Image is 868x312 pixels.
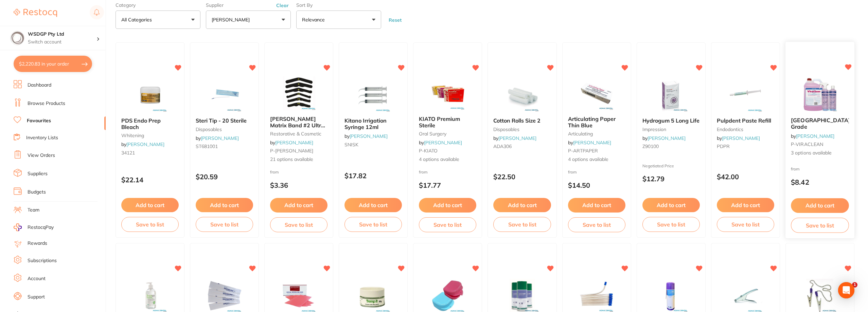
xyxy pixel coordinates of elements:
p: $20.59 [196,173,253,181]
a: Subscriptions [28,257,57,264]
a: [PERSON_NAME] [424,140,462,146]
a: Support [28,294,45,300]
span: 4 options available [568,156,625,163]
span: 34121 [121,150,135,156]
a: Restocq Logo [14,5,57,21]
span: P-[PERSON_NAME] [270,148,313,154]
span: Z90100 [642,143,659,149]
small: whitening [121,133,179,138]
a: [PERSON_NAME] [648,135,686,141]
small: articulating [568,131,625,136]
small: impression [642,127,700,132]
button: Save to list [791,218,849,233]
span: SNISK [344,142,358,148]
img: Viraclean Hospital Grade [798,78,842,112]
b: Cotton Rolls Size 2 [493,117,551,124]
p: $17.77 [419,181,476,189]
button: Save to list [270,217,327,232]
span: KIATO Premium Sterile [419,115,460,128]
b: PDS Endo Prep Bleach [121,117,179,130]
button: Add to cart [791,198,849,213]
span: by [121,141,164,147]
img: Articulating Paper Thin Blue [574,76,619,110]
b: Pulpdent Paste Refill [717,117,774,124]
span: by [344,133,388,139]
a: [PERSON_NAME] [722,135,760,141]
button: Relevance [296,11,381,29]
b: Steri Tip - 20 Sterile [196,117,253,124]
small: restorative & cosmetic [270,131,327,136]
img: RestocqPay [14,223,22,231]
button: Save to list [196,217,253,232]
span: by [419,140,462,146]
button: [PERSON_NAME] [206,11,291,29]
span: Kitano Irrigation Syringe 12ml [344,117,387,130]
img: Cotton Rolls Size 2 [500,78,544,112]
span: by [717,135,760,141]
b: Tofflemire Matrix Band #2 Ultra-Thin 0.0015 144 Pack [270,116,327,128]
small: disposables [196,127,253,132]
a: [PERSON_NAME] [275,140,313,146]
button: Add to cart [419,198,476,212]
p: $22.14 [121,176,179,184]
a: Dashboard [28,82,51,89]
p: All Categories [121,16,155,23]
button: Add to cart [270,198,327,212]
span: from [791,166,800,171]
p: $8.42 [791,179,849,186]
label: Supplier [206,2,291,8]
p: $12.79 [642,175,700,183]
a: [PERSON_NAME] [498,135,536,141]
p: Relevance [302,16,327,23]
img: Tofflemire Matrix Band #2 Ultra-Thin 0.0015 144 Pack [277,76,321,110]
span: P-VIRACLEAN [791,142,823,148]
b: Articulating Paper Thin Blue [568,116,625,128]
span: 4 options available [419,156,476,163]
span: Cotton Rolls Size 2 [493,117,541,124]
button: Save to list [121,217,179,232]
b: Hydrogum 5 Long Life [642,117,700,124]
button: Save to list [419,217,476,232]
img: WSDGP Pty Ltd [11,31,24,45]
span: from [419,169,428,175]
button: All Categories [116,11,200,29]
p: Switch account [28,39,96,45]
img: Hydrogum 5 Long Life [649,78,693,112]
a: Team [28,207,39,214]
span: [PERSON_NAME] Matrix Band #2 Ultra-Thin 0.0015 144 Pack [270,115,327,135]
p: $22.50 [493,173,551,181]
button: Reset [387,17,404,23]
b: Kitano Irrigation Syringe 12ml [344,117,402,130]
h4: WSDGP Pty Ltd [28,31,96,38]
small: oral surgery [419,131,476,136]
span: Articulating Paper Thin Blue [568,115,616,128]
span: by [642,135,686,141]
p: [PERSON_NAME] [212,16,252,23]
b: KIATO Premium Sterile [419,116,476,128]
button: Save to list [344,217,402,232]
a: Rewards [28,240,47,247]
a: Browse Products [28,100,65,107]
span: ADA306 [493,143,512,149]
img: Restocq Logo [14,9,57,17]
button: Add to cart [493,198,551,212]
a: [PERSON_NAME] [350,133,388,139]
a: Inventory Lists [26,134,58,141]
button: Add to cart [344,198,402,212]
a: RestocqPay [14,223,54,231]
button: Save to list [642,217,700,232]
span: by [791,133,834,139]
span: 3 options available [791,150,849,157]
small: Negotiated Price [642,164,700,168]
a: Budgets [28,189,46,196]
span: by [493,135,536,141]
label: Category [116,2,200,8]
div: Open Intercom Messenger [838,282,854,298]
span: by [568,140,611,146]
span: ST681001 [196,143,218,149]
span: PDPR [717,143,730,149]
a: Favourites [27,117,51,124]
p: $17.82 [344,172,402,180]
img: PDS Endo Prep Bleach [128,78,172,112]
